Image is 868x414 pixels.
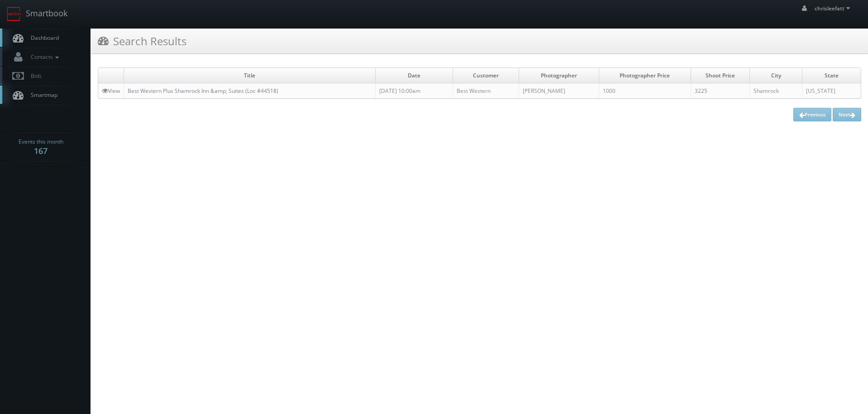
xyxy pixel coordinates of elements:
td: 1000 [599,83,691,99]
td: Photographer [519,68,599,83]
span: Bids [26,72,42,80]
span: Dashboard [26,34,59,42]
span: Contacts [26,53,61,61]
a: View [102,87,120,95]
td: Best Western [453,83,519,99]
td: Shoot Price [691,68,749,83]
td: State [802,68,861,83]
td: Customer [453,68,519,83]
span: Smartmap [26,91,57,99]
strong: 167 [34,145,48,156]
a: Best Western Plus Shamrock Inn &amp; Suites (Loc #44518) [128,87,278,95]
td: Date [375,68,453,83]
td: Photographer Price [599,68,691,83]
td: [DATE] 10:00am [375,83,453,99]
span: chrisleefatt [815,5,853,12]
img: smartbook-logo.png [7,7,21,21]
td: 3225 [691,83,749,99]
td: [PERSON_NAME] [519,83,599,99]
td: City [750,68,802,83]
td: [US_STATE] [802,83,861,99]
h3: Search Results [98,33,186,49]
td: Title [124,68,376,83]
td: Shamrock [750,83,802,99]
span: Events this month [19,137,63,146]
